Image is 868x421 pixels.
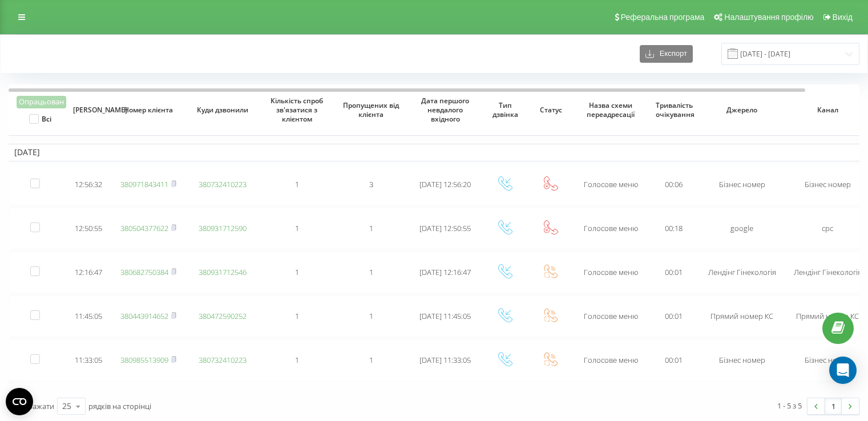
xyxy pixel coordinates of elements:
[574,164,648,205] td: Голосове меню
[369,223,373,233] span: 1
[535,106,566,115] span: Статус
[419,267,471,277] span: [DATE] 12:16:47
[825,398,842,414] a: 1
[269,96,325,123] span: Кількість спроб зв'язатися з клієнтом
[583,101,639,119] span: Назва схеми переадресації
[829,357,857,384] div: Open Intercom Messenger
[369,267,373,277] span: 1
[120,106,177,115] span: Номер клієнта
[62,400,71,412] div: 25
[120,355,168,365] a: 380985513909
[295,267,299,277] span: 1
[699,164,785,205] td: Бізнес номер
[417,96,474,123] span: Дата першого невдалого вхідного
[574,339,648,381] td: Голосове меню
[656,101,692,119] span: Тривалість очікування
[648,339,699,381] td: 00:01
[574,208,648,249] td: Голосове меню
[419,311,471,321] span: [DATE] 11:45:05
[369,311,373,321] span: 1
[419,179,471,189] span: [DATE] 12:56:20
[88,401,151,411] span: рядків на сторінці
[699,208,785,249] td: google
[199,355,247,365] a: 380732410223
[29,114,51,124] label: Всі
[199,223,247,233] a: 380931712590
[369,355,373,365] span: 1
[295,223,299,233] span: 1
[490,101,520,119] span: Тип дзвінка
[709,106,776,115] span: Джерело
[699,339,785,381] td: Бізнес номер
[120,179,168,189] a: 380971843411
[794,106,861,115] span: Канал
[419,223,471,233] span: [DATE] 12:50:55
[699,295,785,337] td: Прямий номер КС
[724,13,813,22] span: Налаштування профілю
[66,208,111,249] td: 12:50:55
[648,252,699,293] td: 00:01
[66,295,111,337] td: 11:45:05
[199,179,247,189] a: 380732410223
[199,267,247,277] a: 380931712546
[777,400,802,411] div: 1 - 5 з 5
[199,311,247,321] a: 380472590252
[419,355,471,365] span: [DATE] 11:33:05
[66,339,111,381] td: 11:33:05
[195,106,251,115] span: Куди дзвонили
[648,208,699,249] td: 00:18
[648,164,699,205] td: 00:06
[295,311,299,321] span: 1
[640,45,693,63] button: Експорт
[73,106,104,115] span: [PERSON_NAME]
[120,311,168,321] a: 380443914652
[833,13,853,22] span: Вихід
[699,252,785,293] td: Лендінг Гінекологія
[295,179,299,189] span: 1
[574,252,648,293] td: Голосове меню
[66,252,111,293] td: 12:16:47
[369,179,373,189] span: 3
[574,295,648,337] td: Голосове меню
[343,101,399,119] span: Пропущених від клієнта
[654,50,687,58] span: Експорт
[6,388,33,415] button: Open CMP widget
[621,13,705,22] span: Реферальна програма
[66,164,111,205] td: 12:56:32
[648,295,699,337] td: 00:01
[120,267,168,277] a: 380682750384
[120,223,168,233] a: 380504377622
[295,355,299,365] span: 1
